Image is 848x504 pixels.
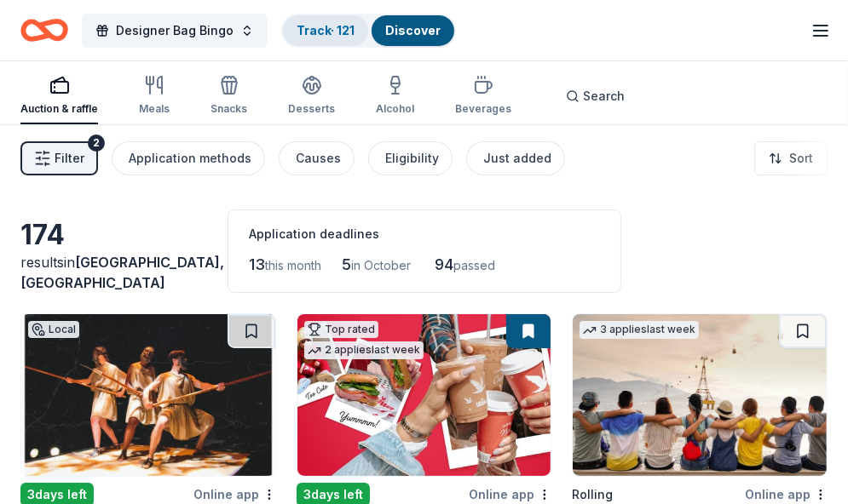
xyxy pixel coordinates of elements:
[351,258,411,272] span: in October
[483,148,551,169] div: Just added
[455,68,511,124] button: Beverages
[139,102,170,116] div: Meals
[139,68,170,124] button: Meals
[20,254,224,291] span: [GEOGRAPHIC_DATA], [GEOGRAPHIC_DATA]
[116,20,234,41] span: Designer Bag Bingo
[249,255,265,273] span: 13
[288,102,335,116] div: Desserts
[385,23,441,37] a: Discover
[55,148,84,169] span: Filter
[265,258,321,272] span: this month
[129,148,251,169] div: Application methods
[21,314,275,476] img: Image for Quintessence Theatre Group
[296,148,341,169] div: Causes
[20,68,98,124] button: Auction & raffle
[789,148,813,169] span: Sort
[376,102,414,116] div: Alcohol
[297,23,355,37] a: Track· 121
[20,254,224,291] span: in
[385,148,439,169] div: Eligibility
[297,314,551,476] img: Image for Wawa Foundation
[435,255,453,273] span: 94
[304,341,424,359] div: 2 applies last week
[583,86,625,106] span: Search
[455,102,511,116] div: Beverages
[20,218,207,252] div: 174
[112,141,265,175] button: Application methods
[466,141,565,175] button: Just added
[288,68,335,124] button: Desserts
[552,79,638,113] button: Search
[279,141,355,175] button: Causes
[20,252,207,293] div: results
[88,135,105,152] div: 2
[20,102,98,116] div: Auction & raffle
[281,14,456,48] button: Track· 121Discover
[580,321,699,339] div: 3 applies last week
[754,141,828,175] button: Sort
[304,321,378,338] div: Top rated
[453,258,495,272] span: passed
[20,141,98,175] button: Filter2
[211,102,247,116] div: Snacks
[28,321,79,338] div: Local
[20,10,68,50] a: Home
[368,141,453,175] button: Eligibility
[211,68,247,124] button: Snacks
[376,68,414,124] button: Alcohol
[249,224,600,244] div: Application deadlines
[573,314,827,476] img: Image for Let's Roam
[342,255,351,273] span: 5
[82,14,268,48] button: Designer Bag Bingo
